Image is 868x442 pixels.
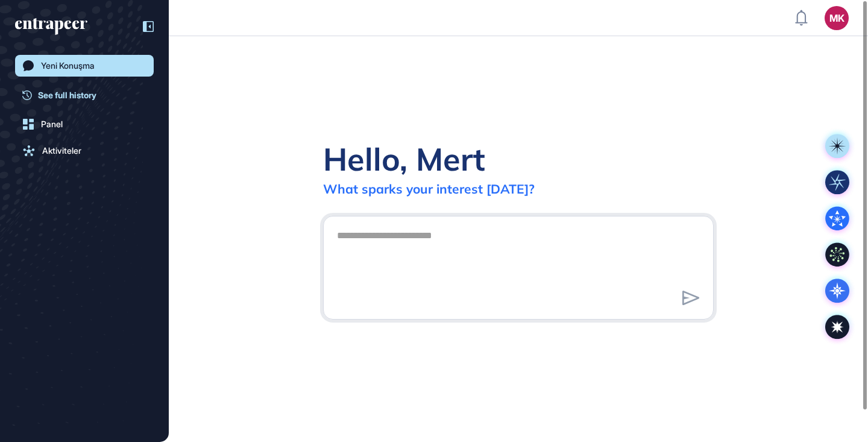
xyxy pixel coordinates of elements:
a: Panel [15,113,154,135]
div: Yeni Konuşma [41,61,95,71]
a: Aktiviteler [15,140,154,162]
div: What sparks your interest [DATE]? [323,181,535,197]
div: Aktiviteler [42,146,81,156]
a: Yeni Konuşma [15,55,154,77]
div: entrapeer-logo [15,18,87,35]
button: MK [825,6,849,30]
div: Panel [41,119,63,129]
span: See full history [38,89,96,101]
a: See full history [22,89,154,101]
div: Hello, Mert [323,139,485,178]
